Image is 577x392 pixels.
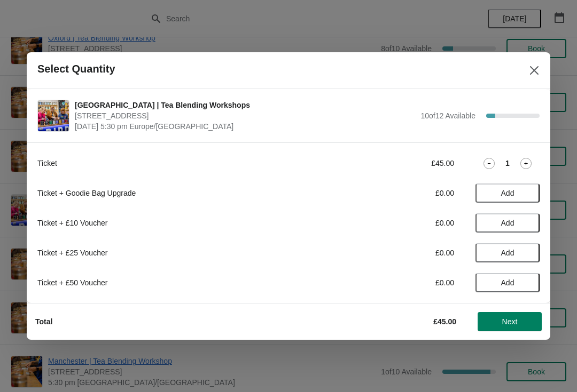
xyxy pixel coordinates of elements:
button: Add [475,213,540,233]
strong: £45.00 [433,317,456,326]
span: [DATE] 5:30 pm Europe/[GEOGRAPHIC_DATA] [75,121,415,132]
span: Add [501,249,514,257]
span: 10 of 12 Available [420,111,475,120]
div: Ticket + £10 Voucher [37,218,334,228]
div: Ticket [37,158,334,169]
div: Ticket + £50 Voucher [37,277,334,288]
div: £45.00 [355,158,454,169]
div: Ticket + £25 Voucher [37,247,334,258]
span: Add [501,278,514,287]
div: £0.00 [355,188,454,198]
div: £0.00 [355,247,454,258]
button: Add [475,243,540,262]
span: Add [501,189,514,197]
img: Glasgow | Tea Blending Workshops | 215 Byres Road, Glasgow G12 8UD, UK | September 14 | 5:30 pm E... [38,100,69,131]
span: [STREET_ADDRESS] [75,110,415,121]
div: £0.00 [355,277,454,288]
button: Close [525,61,544,80]
span: Add [501,219,514,227]
button: Add [475,183,540,203]
h2: Select Quantity [37,63,115,75]
div: £0.00 [355,218,454,228]
button: Add [475,273,540,292]
span: Next [502,317,518,326]
strong: Total [35,317,52,326]
span: [GEOGRAPHIC_DATA] | Tea Blending Workshops [75,100,415,110]
button: Next [478,312,542,331]
strong: 1 [505,158,510,169]
div: Ticket + Goodie Bag Upgrade [37,188,334,198]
